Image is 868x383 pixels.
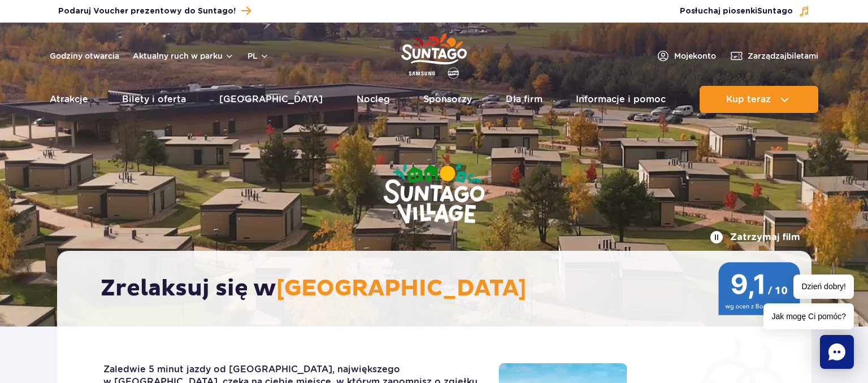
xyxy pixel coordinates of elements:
[50,86,88,113] a: Atrakcje
[338,119,530,270] img: Suntago Village
[423,86,472,113] a: Sponsorzy
[248,50,269,62] button: pl
[506,86,542,113] a: Dla firm
[401,28,467,80] a: Park of Poland
[718,262,800,315] img: 9,1/10 wg ocen z Booking.com
[58,6,236,17] span: Podaruj Voucher prezentowy do Suntago!
[820,335,854,369] div: Chat
[58,3,251,19] a: Podaruj Voucher prezentowy do Suntago!
[700,86,818,113] button: Kup teraz
[276,275,527,303] span: [GEOGRAPHIC_DATA]
[101,275,779,303] h2: Zrelaksuj się w
[763,303,854,329] span: Jak mogę Ci pomóc?
[219,86,323,113] a: [GEOGRAPHIC_DATA]
[748,50,818,62] span: Zarządzaj biletami
[50,50,119,62] a: Godziny otwarcia
[680,6,810,17] button: Posłuchaj piosenkiSuntago
[674,50,716,62] span: Moje konto
[133,51,234,60] button: Aktualny ruch w parku
[357,86,390,113] a: Nocleg
[680,6,793,17] span: Posłuchaj piosenki
[730,49,818,63] a: Zarządzajbiletami
[793,275,854,299] span: Dzień dobry!
[726,94,771,105] span: Kup teraz
[710,230,800,244] button: Zatrzymaj film
[757,7,793,15] span: Suntago
[576,86,666,113] a: Informacje i pomoc
[656,49,716,63] a: Mojekonto
[122,86,186,113] a: Bilety i oferta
